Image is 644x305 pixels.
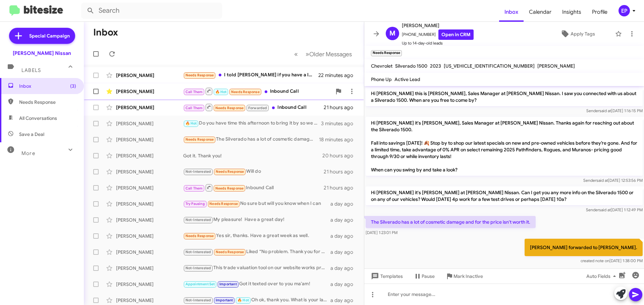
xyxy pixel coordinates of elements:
div: a day ago [330,217,359,223]
span: said at [599,108,611,113]
button: Auto Fields [581,270,624,282]
span: Chevrolet [371,63,392,69]
div: 21 hours ago [324,184,359,191]
span: Not-Interested [185,298,211,302]
a: Calendar [524,2,557,22]
span: » [306,50,309,58]
button: Pause [408,270,440,282]
div: [PERSON_NAME] [116,217,183,223]
div: No sure but will you know when I can [183,200,330,208]
div: 22 minutes ago [318,72,359,79]
div: Inbound Call [183,183,324,192]
div: 21 hours ago [324,168,359,175]
span: Save a Deal [19,131,44,138]
div: [PERSON_NAME] [116,201,183,207]
div: 20 hours ago [322,152,359,159]
span: Needs Response [216,169,244,174]
span: Sender [DATE] 1:16:15 PM [586,108,643,113]
nav: Page navigation example [290,47,356,61]
a: Open in CRM [438,29,474,40]
div: Liked “No problem. Thank you for your response. We will be here when you're ready!” [183,248,330,256]
div: Will do [183,168,324,175]
div: [PERSON_NAME] [116,168,183,175]
span: « [294,50,298,58]
div: [PERSON_NAME] [116,152,183,159]
span: Needs Response [209,202,238,206]
span: Needs Response [215,186,244,190]
span: Insights [557,2,587,22]
button: Templates [364,270,408,282]
span: Active Lead [394,76,420,82]
div: [PERSON_NAME] [116,72,183,79]
span: Try Pausing [185,202,205,206]
span: Needs Response [216,250,244,254]
div: [PERSON_NAME] [116,104,183,111]
p: Hi [PERSON_NAME] it's [PERSON_NAME], Sales Manager at [PERSON_NAME] Nissan. Thanks again for reac... [366,117,643,176]
span: Phone Up [371,76,392,82]
span: Not-Interested [185,169,211,174]
span: Forwarded [247,105,269,111]
span: Call Them [185,186,203,190]
span: Not-Interested [185,266,211,270]
a: Profile [587,2,613,22]
span: created note on [581,258,609,263]
div: a day ago [330,281,359,288]
a: Special Campaign [9,28,75,44]
span: (3) [70,83,76,89]
span: [DATE] 1:38:00 PM [581,258,643,263]
span: Labels [21,67,41,73]
button: EP [613,5,637,16]
span: Apply Tags [571,28,595,40]
span: Important [216,298,233,302]
span: Appointment Set [185,282,215,286]
div: a day ago [330,265,359,272]
div: Inbound Call [183,103,324,111]
span: Older Messages [309,51,352,58]
div: 21 hours ago [324,104,359,111]
div: a day ago [330,297,359,304]
span: said at [596,178,608,183]
div: [PERSON_NAME] [116,120,183,127]
div: Yes sir, thanks. Have a great week as well. [183,232,330,240]
div: 3 minutes ago [321,120,359,127]
span: Silverado 1500 [395,63,427,69]
div: [PERSON_NAME] [116,265,183,272]
span: Call Them [185,106,203,110]
div: Inbound Call [183,87,332,95]
span: More [21,150,35,156]
span: All Conversations [19,115,57,122]
button: Previous [290,47,302,61]
span: Needs Response [185,234,214,238]
small: Needs Response [371,50,402,56]
span: Pause [422,270,435,282]
span: M [389,28,395,39]
span: Needs Response [215,106,244,110]
div: a day ago [330,249,359,255]
span: Inbox [19,83,76,89]
div: [PERSON_NAME] [116,281,183,288]
div: Oh ok, thank you. What is your last name? [183,296,330,304]
span: Not-Interested [185,218,211,222]
span: 🔥 Hot [237,298,249,302]
div: [PERSON_NAME] [116,297,183,304]
a: Inbox [499,2,524,22]
p: [PERSON_NAME] forwarded to [PERSON_NAME]. [525,239,643,256]
span: Sender [DATE] 1:12:49 PM [586,207,643,212]
div: My pleasure! Have a great day! [183,216,330,224]
div: [PERSON_NAME] [116,136,183,143]
div: Do you have time this afternoon to bring it by so we can take a look at it? [183,120,321,127]
span: Mark Inactive [453,270,483,282]
div: a day ago [330,201,359,207]
span: 2023 [430,63,441,69]
input: Search [81,3,222,19]
div: [PERSON_NAME] [116,249,183,255]
span: said at [599,207,611,212]
span: Special Campaign [29,32,70,39]
span: Important [219,282,237,286]
div: Got it. Thank you! [183,152,322,159]
div: a day ago [330,233,359,239]
span: [US_VEHICLE_IDENTIFICATION_NUMBER] [444,63,535,69]
span: Needs Response [185,73,214,77]
p: Hi [PERSON_NAME] this is [PERSON_NAME], Sales Manager at [PERSON_NAME] Nissan. I saw you connecte... [366,87,643,106]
